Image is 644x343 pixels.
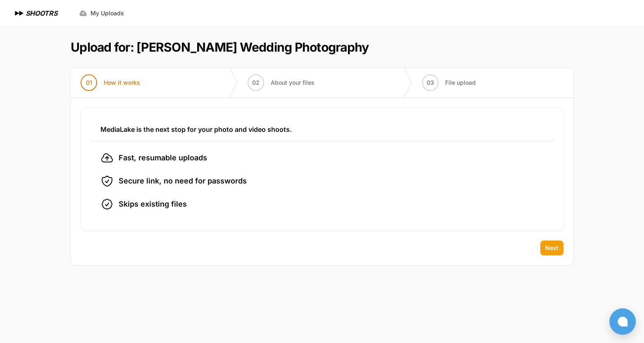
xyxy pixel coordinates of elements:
[71,40,369,55] h1: Upload for: [PERSON_NAME] Wedding Photography
[252,79,260,87] span: 02
[13,8,26,18] img: SHOOTRS
[238,68,324,98] button: 02 About your files
[104,79,140,87] span: How it works
[119,152,207,164] span: Fast, resumable uploads
[427,79,434,87] span: 03
[609,308,636,335] button: Open chat window
[91,9,124,17] span: My Uploads
[445,79,476,87] span: File upload
[26,8,57,18] h1: SHOOTRS
[119,198,187,210] span: Skips existing files
[100,124,544,134] h3: MediaLake is the next stop for your photo and video shoots.
[545,244,558,252] span: Next
[86,79,92,87] span: 01
[74,6,129,21] a: My Uploads
[13,8,57,18] a: SHOOTRS SHOOTRS
[540,241,563,255] button: Next
[119,175,247,187] span: Secure link, no need for passwords
[412,68,486,98] button: 03 File upload
[71,68,150,98] button: 01 How it works
[271,79,315,87] span: About your files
